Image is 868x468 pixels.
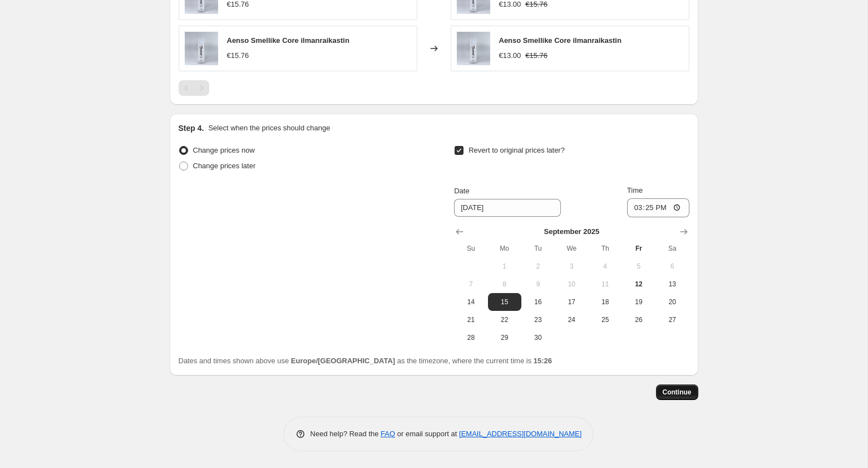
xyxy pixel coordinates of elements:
[488,329,521,347] button: Monday September 29 2025
[499,50,521,61] div: €13.00
[593,298,617,306] span: 18
[459,430,581,438] a: [EMAIL_ADDRESS][DOMAIN_NAME]
[526,280,550,289] span: 9
[660,298,684,306] span: 20
[454,329,487,347] button: Sunday September 28 2025
[593,315,617,324] span: 25
[555,257,588,275] button: Wednesday September 3 2025
[534,357,552,365] b: 15:26
[452,224,467,240] button: Show previous month, August 2025
[458,244,483,253] span: Su
[559,244,584,253] span: We
[627,244,651,253] span: Fr
[588,257,622,275] button: Thursday September 4 2025
[526,262,550,271] span: 2
[488,240,521,257] th: Monday
[454,199,561,217] input: 9/12/2025
[526,315,550,324] span: 23
[663,388,692,397] span: Continue
[656,384,698,400] button: Continue
[458,280,483,289] span: 7
[660,315,684,324] span: 27
[458,315,483,324] span: 21
[555,240,588,257] th: Wednesday
[492,333,517,342] span: 29
[627,298,651,306] span: 19
[627,315,651,324] span: 26
[559,298,584,306] span: 17
[622,293,655,311] button: Friday September 19 2025
[627,198,689,217] input: 12:00
[660,262,684,271] span: 6
[593,262,617,271] span: 4
[655,275,689,293] button: Saturday September 13 2025
[588,240,622,257] th: Thursday
[525,50,548,61] strike: €15.76
[454,311,487,329] button: Sunday September 21 2025
[521,293,555,311] button: Tuesday September 16 2025
[627,280,651,289] span: 12
[676,224,692,240] button: Show next month, October 2025
[310,430,381,438] span: Need help? Read the
[655,311,689,329] button: Saturday September 27 2025
[291,357,395,365] b: Europe/[GEOGRAPHIC_DATA]
[622,311,655,329] button: Friday September 26 2025
[655,257,689,275] button: Saturday September 6 2025
[521,311,555,329] button: Tuesday September 23 2025
[488,275,521,293] button: Monday September 8 2025
[521,257,555,275] button: Tuesday September 2 2025
[454,275,487,293] button: Sunday September 7 2025
[179,80,209,96] nav: Pagination
[559,280,584,289] span: 10
[526,333,550,342] span: 30
[185,32,218,65] img: productpicture-smellikecore-1440x96072dpi_80x.jpg
[492,298,517,306] span: 15
[468,146,565,154] span: Revert to original prices later?
[492,262,517,271] span: 1
[627,262,651,271] span: 5
[660,280,684,289] span: 13
[488,257,521,275] button: Monday September 1 2025
[622,275,655,293] button: Today Friday September 12 2025
[458,298,483,306] span: 14
[555,311,588,329] button: Wednesday September 24 2025
[559,262,584,271] span: 3
[492,280,517,289] span: 8
[227,50,249,61] div: €15.76
[526,244,550,253] span: Tu
[458,333,483,342] span: 28
[593,244,617,253] span: Th
[655,293,689,311] button: Saturday September 20 2025
[555,293,588,311] button: Wednesday September 17 2025
[521,329,555,347] button: Tuesday September 30 2025
[627,186,643,194] span: Time
[555,275,588,293] button: Wednesday September 10 2025
[454,187,469,195] span: Date
[395,430,459,438] span: or email support at
[208,123,330,134] p: Select when the prices should change
[227,36,349,45] span: Aenso Smellike Core ilmanraikastin
[588,275,622,293] button: Thursday September 11 2025
[655,240,689,257] th: Saturday
[521,275,555,293] button: Tuesday September 9 2025
[454,240,487,257] th: Sunday
[526,298,550,306] span: 16
[521,240,555,257] th: Tuesday
[179,357,553,365] span: Dates and times shown above use as the timezone, where the current time is
[622,240,655,257] th: Friday
[559,315,584,324] span: 24
[454,293,487,311] button: Sunday September 14 2025
[488,311,521,329] button: Monday September 22 2025
[622,257,655,275] button: Friday September 5 2025
[193,162,256,170] span: Change prices later
[660,244,684,253] span: Sa
[457,32,490,65] img: productpicture-smellikecore-1440x96072dpi_80x.jpg
[381,430,395,438] a: FAQ
[593,280,617,289] span: 11
[588,293,622,311] button: Thursday September 18 2025
[193,146,255,154] span: Change prices now
[488,293,521,311] button: Monday September 15 2025
[492,315,517,324] span: 22
[492,244,517,253] span: Mo
[179,123,204,134] h2: Step 4.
